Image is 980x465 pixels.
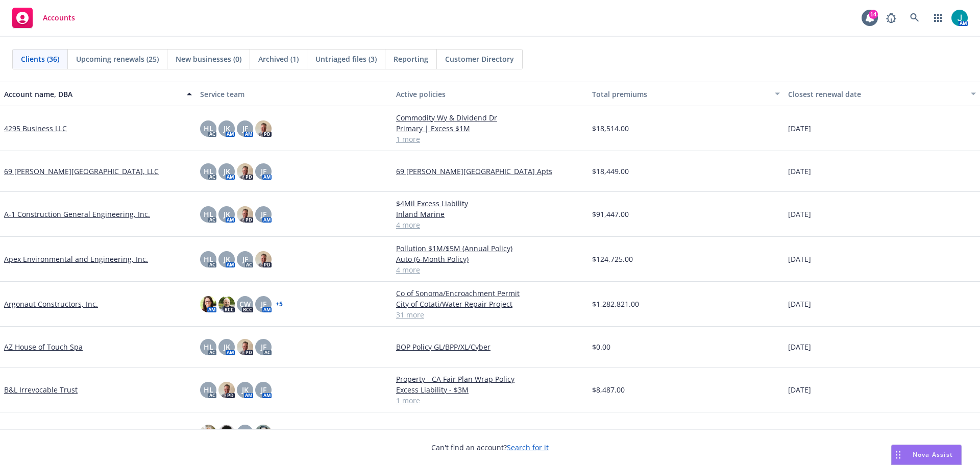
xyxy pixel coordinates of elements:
span: JK [224,209,230,219]
span: $0.00 [592,341,610,352]
a: 1 more [396,395,584,406]
span: [DATE] [788,123,811,134]
a: City of Cotati/Water Repair Project [396,299,584,309]
span: HL [204,384,213,395]
a: Report a Bug [881,8,901,28]
a: Pollution $1M/$5M (Annual Policy) [396,243,584,254]
img: photo [255,120,272,137]
div: Account name, DBA [4,89,181,100]
span: JK [224,341,230,352]
a: Switch app [928,8,948,28]
span: [DATE] [788,166,811,177]
a: 1 more [396,134,584,144]
img: photo [255,251,272,267]
button: Nova Assist [891,445,962,465]
span: - [788,427,791,438]
span: Customer Directory [445,54,514,64]
div: Active policies [396,89,584,100]
a: Search [904,8,925,28]
a: Commodity Wy & Dividend Dr [396,112,584,123]
div: Service team [200,89,388,100]
a: AZ House of Touch Spa [4,341,83,352]
a: $4Mil Excess Liability [396,198,584,209]
span: $8,487.00 [592,384,625,395]
span: Nova Assist [913,450,953,459]
img: photo [200,425,216,441]
span: JK [224,123,230,134]
a: Argonaut Constructors, Inc. [4,299,98,309]
span: JF [261,384,266,395]
span: $18,514.00 [592,123,629,134]
span: $18,449.00 [592,166,629,177]
a: 31 more [396,309,584,320]
span: [DATE] [788,341,811,352]
span: JF [242,123,248,134]
a: + 5 [276,301,283,307]
span: JK [242,384,249,395]
span: JK [242,427,249,438]
img: photo [255,425,272,441]
span: JF [261,166,266,177]
span: Reporting [394,54,428,64]
a: Primary | Excess $1M [396,123,584,134]
span: [DATE] [788,209,811,219]
span: - [396,427,399,438]
img: photo [218,425,235,441]
span: Archived (1) [258,54,299,64]
span: New businesses (0) [176,54,241,64]
img: photo [237,206,253,223]
span: HL [204,123,213,134]
a: 4 more [396,219,584,230]
span: JF [261,341,266,352]
div: 14 [869,10,878,19]
button: Service team [196,82,392,106]
a: Inland Marine [396,209,584,219]
span: Untriaged files (3) [315,54,377,64]
a: BOP Policy GL/BPP/XL/Cyber [396,341,584,352]
span: HL [204,254,213,264]
a: Accounts [8,4,79,32]
a: 69 [PERSON_NAME][GEOGRAPHIC_DATA] Apts [396,166,584,177]
span: JK [224,254,230,264]
a: Search for it [507,443,549,452]
span: [DATE] [788,384,811,395]
img: photo [237,163,253,180]
span: HL [204,209,213,219]
span: JK [224,166,230,177]
span: $124,725.00 [592,254,633,264]
a: Co of Sonoma/Encroachment Permit [396,288,584,299]
button: Active policies [392,82,588,106]
a: Auto (6-Month Policy) [396,254,584,264]
img: photo [218,296,235,312]
span: $91,447.00 [592,209,629,219]
span: Upcoming renewals (25) [76,54,159,64]
span: Clients (36) [21,54,59,64]
a: Excess Liability - $3M [396,384,584,395]
img: photo [237,339,253,355]
span: CW [239,299,251,309]
span: Can't find an account? [431,442,549,453]
a: Property - CA Fair Plan Wrap Policy [396,374,584,384]
span: [DATE] [788,299,811,309]
a: 69 [PERSON_NAME][GEOGRAPHIC_DATA], LLC [4,166,159,177]
img: photo [218,382,235,398]
a: Construction Turbo Quote Training Account [4,427,154,438]
span: $0.00 [592,427,610,438]
span: HL [204,341,213,352]
a: B&L Irrevocable Trust [4,384,78,395]
a: 4295 Business LLC [4,123,67,134]
img: photo [200,296,216,312]
span: $1,282,821.00 [592,299,639,309]
span: HL [204,166,213,177]
button: Closest renewal date [784,82,980,106]
div: Closest renewal date [788,89,965,100]
span: Accounts [43,14,75,22]
span: [DATE] [788,254,811,264]
span: JF [242,254,248,264]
